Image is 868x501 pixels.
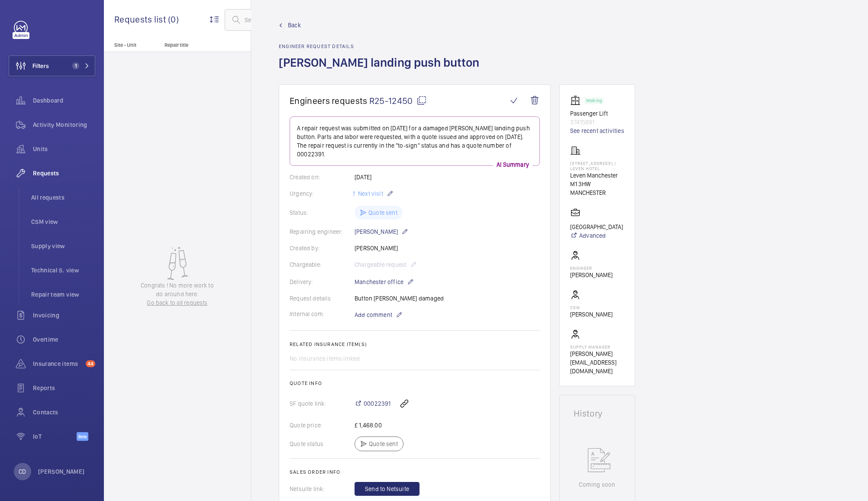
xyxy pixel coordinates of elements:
[137,281,218,298] p: Congrats ! No more work to do around here.
[31,217,95,226] span: CSM view
[33,96,95,105] span: Dashboard
[279,43,484,49] h2: Engineer request details
[369,95,427,106] span: R25-12450
[9,55,95,76] button: Filters1
[33,359,82,368] span: Insurance items
[33,145,95,153] span: Units
[288,21,301,29] span: Back
[570,223,623,231] p: [GEOGRAPHIC_DATA]
[77,432,88,441] span: Beta
[364,399,390,408] span: 00022391
[33,169,95,178] span: Requests
[33,408,95,417] span: Contacts
[570,95,584,106] img: elevator.svg
[570,349,624,375] p: [PERSON_NAME][EMAIL_ADDRESS][DOMAIN_NAME]
[574,409,621,418] h1: History
[33,311,95,320] span: Invoicing
[355,226,408,237] p: [PERSON_NAME]
[355,277,414,287] p: Manchester office
[33,432,77,441] span: IoT
[355,310,392,319] span: Add comment
[33,120,95,129] span: Activity Monitoring
[290,95,368,106] span: Engineers requests
[570,171,624,180] p: Leven Manchester
[570,344,624,349] p: Supply manager
[365,485,409,493] span: Send to Netsuite
[279,55,484,84] h1: [PERSON_NAME] landing push button
[165,42,222,48] p: Repair title
[114,14,168,25] span: Requests list
[579,480,615,489] p: Coming soon
[297,124,532,158] p: A repair request was submitted on [DATE] for a damaged [PERSON_NAME] landing push button. Parts a...
[570,265,613,271] p: Engineer
[290,380,540,386] h2: Quote info
[570,109,624,118] p: Passenger Lift
[32,61,49,70] span: Filters
[570,271,613,279] p: [PERSON_NAME]
[570,161,624,171] p: [STREET_ADDRESS] / leven hotel
[356,190,383,197] span: Next visit
[355,399,390,408] a: 00022391
[570,126,624,135] a: See recent activities
[137,298,218,307] a: Go back to all requests
[33,335,95,344] span: Overtime
[493,160,532,169] p: AI Summary
[570,305,613,310] p: CSM
[86,360,95,367] span: 44
[570,118,624,126] p: 37415891
[225,9,364,31] input: Search by request or quote number
[31,290,95,299] span: Repair team view
[570,180,624,197] p: M1 3HW MANCHESTER
[570,231,623,240] a: Advanced
[38,467,85,476] p: [PERSON_NAME]
[290,341,540,347] h2: Related insurance item(s)
[31,193,95,202] span: All requests
[19,467,26,476] p: CD
[104,42,161,48] p: Site - Unit
[33,384,95,392] span: Reports
[355,482,419,496] button: Send to Netsuite
[586,99,602,102] p: Working
[31,242,95,250] span: Supply view
[290,469,540,475] h2: Sales order info
[31,266,95,275] span: Technical S. view
[72,62,79,69] span: 1
[570,310,613,319] p: [PERSON_NAME]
